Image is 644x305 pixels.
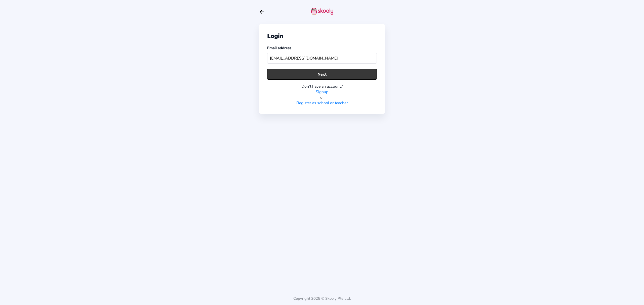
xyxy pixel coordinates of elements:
input: Your email address [267,53,377,64]
img: skooly-logo.png [311,7,333,15]
div: Don't have an account? [267,84,377,89]
a: Signup [316,89,328,95]
a: Register as school or teacher [296,100,348,106]
div: or [267,95,377,100]
div: Login [267,32,377,40]
button: arrow back outline [259,9,265,15]
button: Next [267,69,377,80]
label: Email address [267,45,291,50]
